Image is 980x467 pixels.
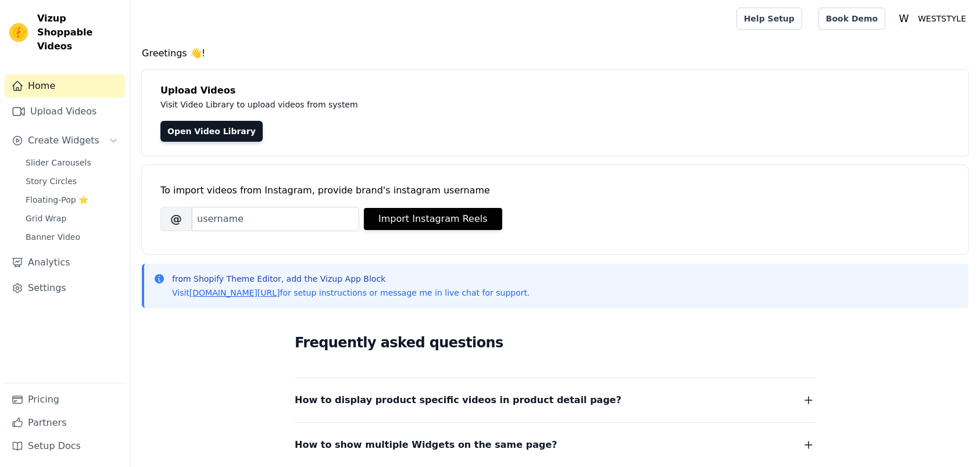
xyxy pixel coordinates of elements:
[26,194,88,206] span: Floating-Pop ⭐
[26,231,80,243] span: Banner Video
[899,13,909,24] text: W
[295,437,557,453] span: How to show multiple Widgets on the same page?
[295,437,816,453] button: How to show multiple Widgets on the same page?
[26,157,91,168] span: Slider Carousels
[295,331,816,354] h2: Frequently asked questions
[19,173,125,189] a: Story Circles
[9,23,28,42] img: Vizup
[295,392,621,408] span: How to display product specific videos in product detail page?
[295,392,816,408] button: How to display product specific videos in product detail page?
[5,276,125,300] a: Settings
[172,273,530,285] p: from Shopify Theme Editor, add the Vizup App Block
[26,213,66,224] span: Grid Wrap
[19,155,125,171] a: Slider Carousels
[192,207,359,231] input: username
[5,388,125,411] a: Pricing
[19,210,125,227] a: Grid Wrap
[28,134,99,148] span: Create Widgets
[37,12,120,53] span: Vizup Shoppable Videos
[189,288,280,297] a: [DOMAIN_NAME][URL]
[736,8,802,30] a: Help Setup
[172,287,530,299] p: Visit for setup instructions or message me in live chat for support.
[19,229,125,245] a: Banner Video
[142,46,968,60] h4: Greetings 👋!
[5,74,125,98] a: Home
[160,207,192,231] span: @
[5,251,125,274] a: Analytics
[5,100,125,123] a: Upload Videos
[160,98,681,112] p: Visit Video Library to upload videos from system
[160,84,950,98] h4: Upload Videos
[895,8,971,29] button: W WESTSTYLE
[19,192,125,208] a: Floating-Pop ⭐
[26,175,77,187] span: Story Circles
[160,184,950,197] div: To import videos from Instagram, provide brand's instagram username
[364,208,502,230] button: Import Instagram Reels
[913,8,971,29] p: WESTSTYLE
[5,411,125,434] a: Partners
[818,8,885,30] a: Book Demo
[5,434,125,458] a: Setup Docs
[5,129,125,152] button: Create Widgets
[160,121,263,142] a: Open Video Library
